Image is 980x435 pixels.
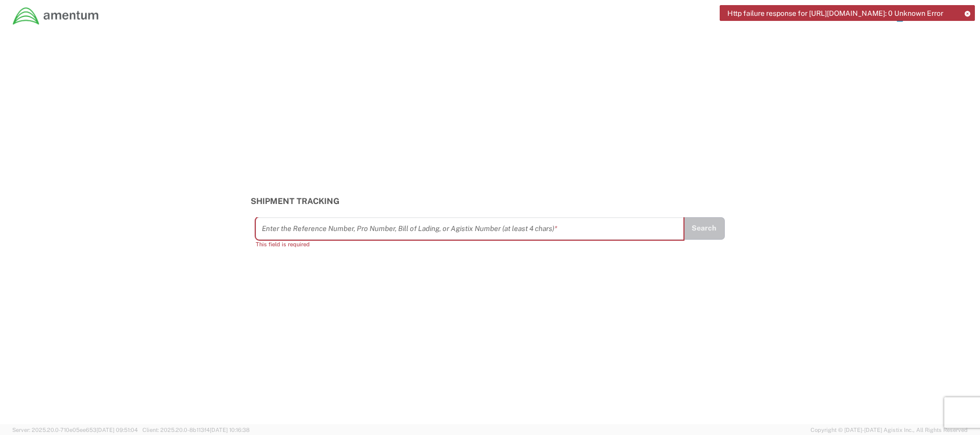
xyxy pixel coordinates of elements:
[142,427,250,433] span: Client: 2025.20.0-8b113f4
[96,427,138,433] span: [DATE] 09:51:04
[727,9,943,18] span: Http failure response for [URL][DOMAIN_NAME]: 0 Unknown Error
[256,240,683,249] div: This field is required
[251,196,730,206] h3: Shipment Tracking
[811,425,968,434] span: Copyright © [DATE]-[DATE] Agistix Inc., All Rights Reserved
[12,7,100,25] img: dyncorp
[210,427,250,433] span: [DATE] 10:16:38
[12,427,138,433] span: Server: 2025.20.0-710e05ee653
